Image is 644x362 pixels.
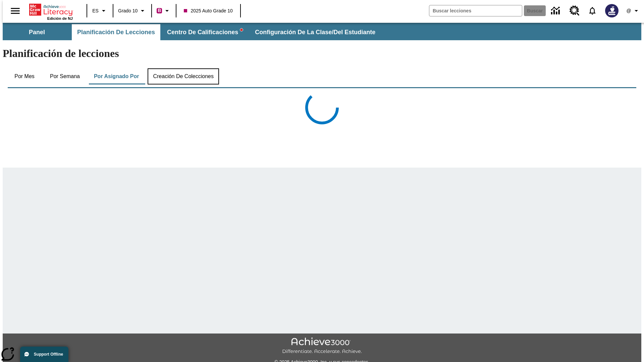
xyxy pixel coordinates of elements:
[429,5,522,16] input: Buscar campo
[547,2,566,20] a: Centro de información
[5,1,25,21] button: Abrir el menú lateral
[240,28,243,31] svg: writing assistant alert
[158,6,161,15] span: B
[154,5,174,17] button: Boost El color de la clase es rojo violeta. Cambiar el color de la clase.
[605,4,619,17] img: Avatar
[3,24,70,40] button: Panel
[3,47,641,60] h1: Planificación de lecciones
[115,5,149,17] button: Grado: Grado 10, Elige un grado
[566,2,584,20] a: Centro de recursos, Se abrirá en una pestaña nueva.
[255,28,375,36] span: Configuración de la clase/del estudiante
[626,7,631,14] span: @
[250,24,381,40] button: Configuración de la clase/del estudiante
[3,24,381,40] div: Subbarra de navegación
[167,28,243,36] span: Centro de calificaciones
[184,7,232,14] span: 2025 Auto Grade 10
[20,347,68,362] button: Support Offline
[77,28,155,36] span: Planificación de lecciones
[8,68,41,84] button: Por mes
[3,23,641,40] div: Subbarra de navegación
[601,2,623,19] button: Escoja un nuevo avatar
[89,5,111,17] button: Lenguaje: ES, Selecciona un idioma
[72,24,160,40] button: Planificación de lecciones
[118,7,138,14] span: Grado 10
[29,3,73,16] a: Portada
[45,68,85,84] button: Por semana
[89,68,145,84] button: Por asignado por
[47,16,73,20] span: Edición de NJ
[623,5,644,17] button: Perfil/Configuración
[92,7,99,14] span: ES
[584,2,601,19] a: Notificaciones
[162,24,248,40] button: Centro de calificaciones
[282,338,362,355] img: Achieve3000 Differentiate Accelerate Achieve
[34,352,63,357] span: Support Offline
[29,2,73,20] div: Portada
[29,28,45,36] span: Panel
[148,68,219,84] button: Creación de colecciones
